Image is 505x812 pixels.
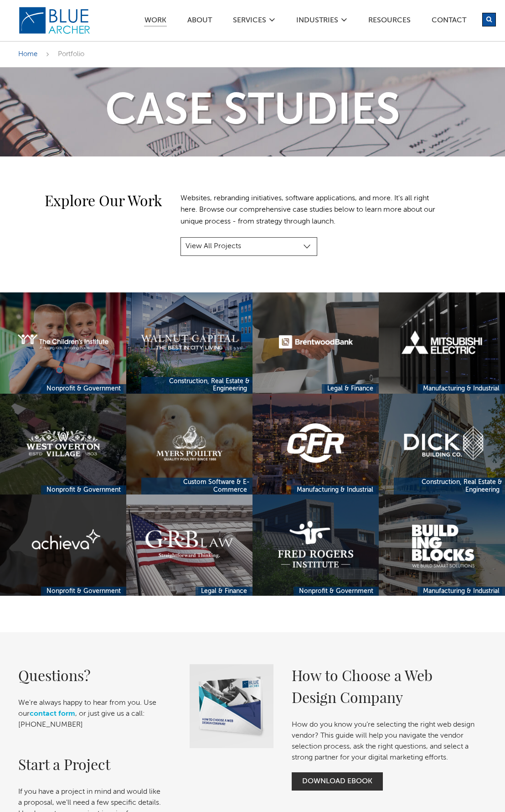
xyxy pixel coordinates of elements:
span: How to Choose a Web Design Company [292,665,433,707]
a: Nonprofit & Government [41,384,126,394]
a: Nonprofit & Government [41,485,126,495]
span: Portfolio [58,51,84,57]
span: Custom Software & E-Commerce [180,478,250,494]
span: Legal & Finance [198,587,250,595]
span: Manufacturing & Industrial [294,486,376,494]
a: Manufacturing & Industrial [417,587,505,596]
span: Manufacturing & Industrial [420,385,502,393]
a: Download Ebook [292,772,383,791]
img: Blue Archer Logo [18,6,91,35]
span: Resources [368,17,411,24]
a: Contact [431,17,467,26]
a: ABOUT [187,17,212,26]
span: Nonprofit & Government [296,587,376,595]
span: SERVICES [233,17,266,24]
a: Industries [296,17,339,26]
span: ABOUT [187,17,212,24]
span: Construction, Real Estate & Engineering [166,377,250,393]
span: Work [144,17,166,24]
span: Start a Project [18,754,110,774]
span: Industries [296,17,338,24]
span: Legal & Finance [325,385,376,393]
span: Explore Our Work [45,190,162,210]
img: How to Choose a Web Design Company [190,664,273,748]
span: Nonprofit & Government [44,385,124,393]
a: Construction, Real Estate & Engineering [394,478,505,494]
a: Resources [368,17,411,26]
span: Contact [432,17,466,24]
a: Manufacturing & Industrial [417,384,505,394]
span: Nonprofit & Government [44,587,124,595]
span: How do you know you’re selecting the right web design vendor? This guide will help you navigate t... [292,721,474,761]
span: Websites, rebranding initiatives, software applications, and more. It's all right here. Browse ou... [180,195,435,225]
a: Manufacturing & Industrial [291,485,379,495]
span: Nonprofit & Government [44,486,124,494]
a: Legal & Finance [196,587,252,596]
a: Nonprofit & Government [294,587,379,596]
a: Custom Software & E-Commerce [141,478,252,494]
span: Case Studies [105,90,400,134]
span: We're always happy to hear from you. Use our [18,699,156,718]
span: Questions? [18,665,91,685]
span: Construction, Real Estate & Engineering [419,478,502,494]
a: Construction, Real Estate & Engineering [141,377,252,394]
a: Work [144,17,167,27]
span: Manufacturing & Industrial [420,587,502,595]
a: contact form [30,710,75,718]
span: , or just give us a call: [PHONE_NUMBER] [18,710,145,729]
a: Home [18,51,37,57]
a: SERVICES [232,17,267,26]
a: Nonprofit & Government [41,587,126,596]
span: Download Ebook [302,778,372,785]
a: Legal & Finance [322,384,379,394]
